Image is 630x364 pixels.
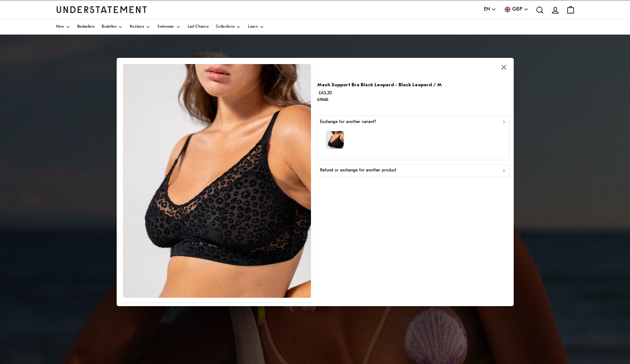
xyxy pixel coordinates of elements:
[102,25,116,29] span: Bralettes
[484,5,490,13] span: EN
[102,19,122,35] a: Bralettes
[157,25,174,29] span: Swimwear
[130,19,150,35] a: Knickers
[317,81,442,89] p: Mesh Support Bra Black Leopard - Black Leopard / M
[484,5,496,13] button: EN
[216,19,241,35] a: Collections
[188,19,209,35] a: Last Chance
[123,64,311,298] img: mesh-support-plus-black-leopard-393.jpg
[320,119,376,126] p: Exchange for another variant?
[216,25,234,29] span: Collections
[77,25,94,29] span: Bestsellers
[320,167,396,174] p: Refund or exchange for another product
[248,19,264,35] a: Learn
[77,19,94,35] a: Bestsellers
[248,25,258,29] span: Learn
[317,115,510,160] button: Exchange for another variant?model-name=Rae|model-size=XL
[326,131,344,149] img: model-name=Rae|model-size=XL
[56,19,70,35] a: New
[188,25,209,29] span: Last Chance
[317,89,442,104] p: £63.20
[317,98,328,102] strike: £79.00
[56,6,147,13] a: Understatement Homepage
[56,25,64,29] span: New
[503,5,529,13] button: GBP
[130,25,144,29] span: Knickers
[512,5,522,13] span: GBP
[317,164,510,177] button: Refund or exchange for another product
[157,19,180,35] a: Swimwear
